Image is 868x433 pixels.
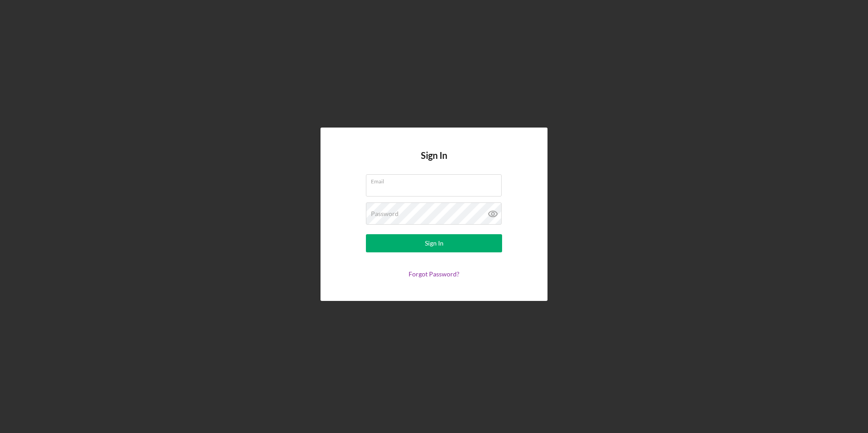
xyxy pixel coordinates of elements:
[421,150,447,174] h4: Sign In
[371,175,502,185] label: Email
[366,234,502,252] button: Sign In
[425,234,444,252] div: Sign In
[409,270,459,278] a: Forgot Password?
[371,210,399,217] label: Password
